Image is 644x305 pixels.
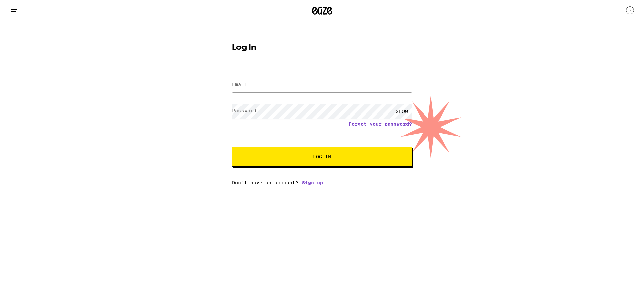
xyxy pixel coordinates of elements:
[232,108,256,113] label: Password
[232,44,412,52] h1: Log In
[392,104,412,119] div: SHOW
[232,77,412,92] input: Email
[313,154,331,159] span: Log In
[232,180,412,185] div: Don't have an account?
[232,82,247,87] label: Email
[348,121,412,127] a: Forgot your password?
[302,180,323,185] a: Sign up
[232,147,412,167] button: Log In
